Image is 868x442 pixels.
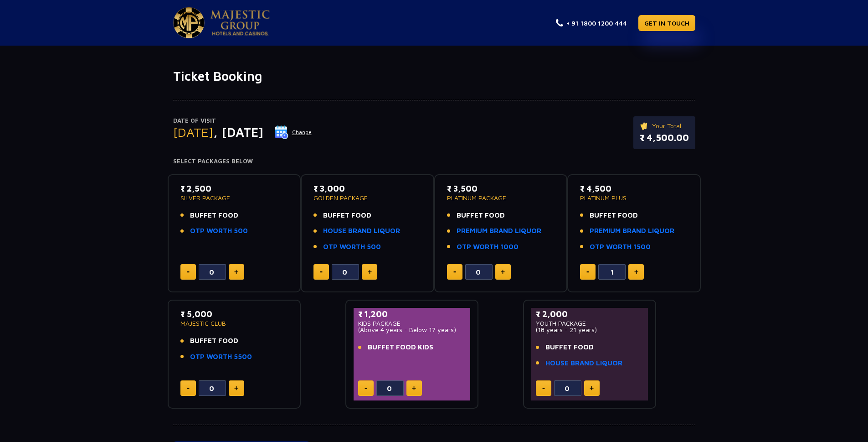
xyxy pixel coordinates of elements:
a: HOUSE BRAND LIQUOR [323,226,400,236]
img: minus [365,388,367,389]
span: BUFFET FOOD [545,342,594,353]
a: OTP WORTH 500 [323,242,381,252]
img: minus [586,271,589,273]
p: ₹ 4,500.00 [640,131,689,145]
p: Date of Visit [173,116,312,125]
p: PLATINUM PLUS [580,195,688,201]
p: (18 years - 21 years) [536,327,644,333]
button: Change [274,125,312,140]
span: BUFFET FOOD [323,210,371,221]
img: plus [590,386,594,390]
p: MAJESTIC CLUB [180,320,288,327]
a: OTP WORTH 5500 [190,352,252,362]
p: ₹ 2,500 [180,182,288,195]
a: GET IN TOUCH [638,15,695,31]
a: OTP WORTH 1500 [590,242,651,252]
span: [DATE] [173,125,213,140]
img: plus [234,270,238,274]
p: ₹ 3,500 [447,182,555,195]
span: BUFFET FOOD [190,210,238,221]
img: plus [501,270,505,274]
a: PREMIUM BRAND LIQUOR [590,226,674,236]
a: + 91 1800 1200 444 [556,18,627,28]
p: SILVER PACKAGE [180,195,288,201]
p: ₹ 5,000 [180,308,288,320]
img: minus [320,271,323,273]
p: ₹ 2,000 [536,308,644,320]
p: (Above 4 years - Below 17 years) [358,327,466,333]
span: BUFFET FOOD [590,210,638,221]
img: ticket [640,121,649,131]
p: Your Total [640,121,689,131]
a: HOUSE BRAND LIQUOR [545,358,622,369]
a: PREMIUM BRAND LIQUOR [457,226,541,236]
span: BUFFET FOOD [457,210,505,221]
img: plus [634,270,638,274]
img: plus [368,270,372,274]
p: KIDS PACKAGE [358,320,466,327]
p: YOUTH PACKAGE [536,320,644,327]
img: minus [187,388,190,389]
img: plus [412,386,416,390]
a: OTP WORTH 1000 [457,242,519,252]
p: ₹ 1,200 [358,308,466,320]
span: , [DATE] [213,125,263,140]
img: minus [453,271,456,273]
p: ₹ 4,500 [580,182,688,195]
span: BUFFET FOOD [190,336,238,346]
span: BUFFET FOOD KIDS [368,342,433,353]
h4: Select Packages Below [173,158,695,165]
p: GOLDEN PACKAGE [313,195,421,201]
img: plus [234,386,238,390]
p: ₹ 3,000 [313,182,421,195]
img: Majestic Pride [211,10,270,36]
h1: Ticket Booking [173,68,695,84]
p: PLATINUM PACKAGE [447,195,555,201]
img: minus [187,271,190,273]
img: Majestic Pride [173,7,205,38]
img: minus [542,388,545,389]
a: OTP WORTH 500 [190,226,248,236]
